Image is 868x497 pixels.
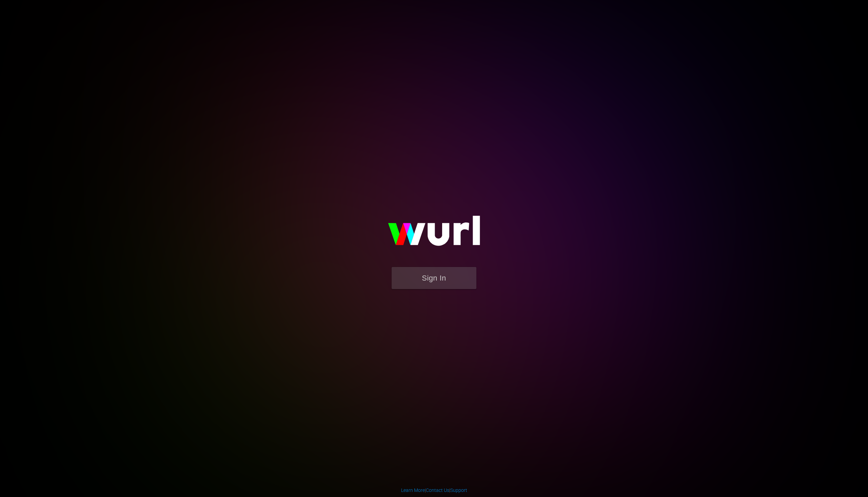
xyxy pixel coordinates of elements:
button: Sign In [392,267,476,289]
div: | | [401,487,467,494]
a: Contact Us [426,488,449,493]
a: Support [450,488,467,493]
img: wurl-logo-on-black-223613ac3d8ba8fe6dc639794a292ebdb59501304c7dfd60c99c58986ef67473.svg [366,201,502,267]
a: Learn More [401,488,425,493]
